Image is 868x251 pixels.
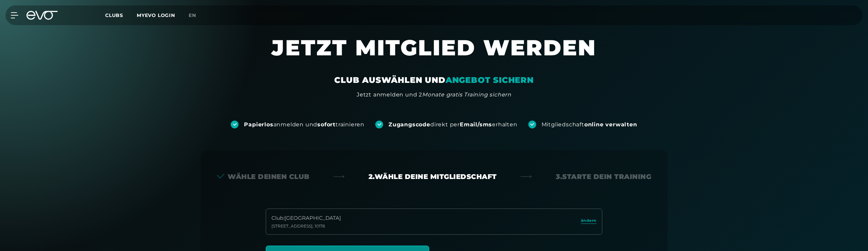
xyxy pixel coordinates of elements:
a: en [189,12,204,19]
a: MYEVO LOGIN [137,12,175,18]
strong: Zugangscode [389,121,430,128]
em: Monate gratis Training sichern [422,91,511,98]
a: ändern [581,218,597,226]
div: [STREET_ADDRESS] , 10178 [271,223,341,229]
div: CLUB AUSWÄHLEN UND [334,75,533,86]
div: 2. Wähle deine Mitgliedschaft [369,172,497,181]
div: anmelden und trainieren [244,121,364,128]
div: 3. Starte dein Training [556,172,651,181]
span: en [189,12,196,18]
h1: JETZT MITGLIED WERDEN [230,34,638,75]
a: Clubs [105,12,137,18]
strong: online verwalten [584,121,637,128]
div: Mitgliedschaft [542,121,637,128]
div: direkt per erhalten [389,121,517,128]
span: Clubs [105,12,123,18]
div: Wähle deinen Club [217,172,309,181]
div: Club : [GEOGRAPHIC_DATA] [271,214,341,222]
em: ANGEBOT SICHERN [446,75,534,85]
strong: Papierlos [244,121,273,128]
strong: sofort [317,121,336,128]
span: ändern [581,218,597,223]
div: Jetzt anmelden und 2 [357,91,511,99]
strong: Email/sms [460,121,492,128]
